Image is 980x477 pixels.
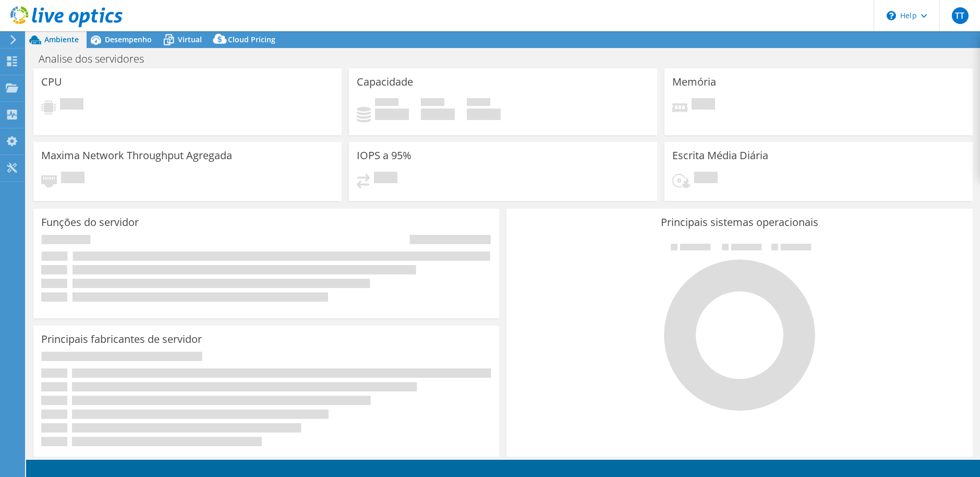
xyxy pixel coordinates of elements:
[375,109,409,120] h4: 0 GiB
[692,98,715,112] span: Pendente
[178,34,202,44] span: Virtual
[887,11,896,20] svg: \n
[41,217,139,228] h3: Funções do servidor
[694,172,718,186] span: Pendente
[421,109,455,120] h4: 0 GiB
[952,7,969,24] span: TT
[672,76,716,88] h3: Memória
[357,150,412,161] h3: IOPS a 95%
[41,76,62,88] h3: CPU
[41,333,202,345] h3: Principais fabricantes de servidor
[61,172,84,186] span: Pendente
[374,172,397,186] span: Pendente
[375,98,398,109] span: Usado
[672,150,768,161] h3: Escrita Média Diária
[467,98,490,109] span: Total
[34,53,160,65] h1: Analise dos servidores
[357,76,413,88] h3: Capacidade
[60,98,83,112] span: Pendente
[421,98,444,109] span: Disponível
[105,34,152,44] span: Desempenho
[44,34,79,44] span: Ambiente
[467,109,501,120] h4: 0 GiB
[514,217,964,228] h3: Principais sistemas operacionais
[41,150,232,161] h3: Maxima Network Throughput Agregada
[228,34,275,44] span: Cloud Pricing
